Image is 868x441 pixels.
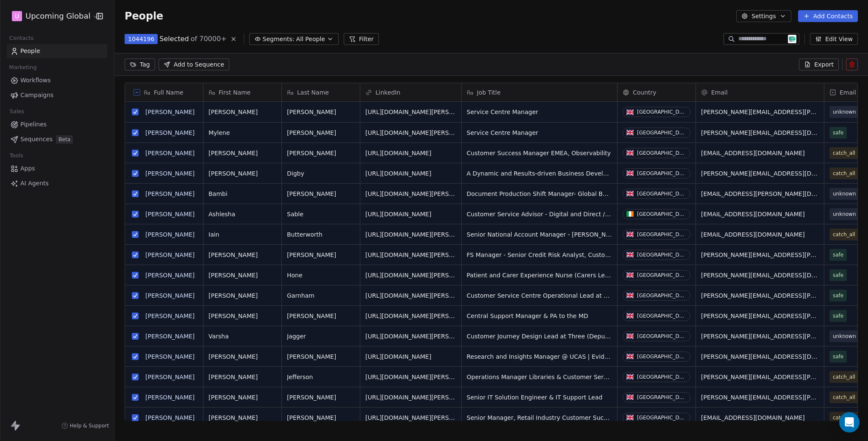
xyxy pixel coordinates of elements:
span: Operations Manager Libraries & Customer Services at [GEOGRAPHIC_DATA] [467,373,612,381]
span: Ashlesha [209,210,276,218]
span: safe [833,128,843,137]
span: Service Centre Manager [467,128,612,137]
span: Contacts [6,32,37,45]
span: 1044196 [128,35,154,43]
span: unknown [833,190,856,198]
span: [PERSON_NAME] [209,271,276,279]
span: [PERSON_NAME] [209,251,276,259]
span: of 70000+ [191,34,227,44]
span: catch_all [833,149,855,157]
div: [GEOGRAPHIC_DATA] [637,313,687,319]
span: Bambi [209,190,276,198]
a: [URL][DOMAIN_NAME][PERSON_NAME] [365,129,481,136]
a: [PERSON_NAME] [145,150,195,156]
span: All People [296,35,325,44]
a: People [7,44,107,58]
span: [PERSON_NAME] [209,149,276,157]
span: Apps [20,164,35,173]
a: [URL][DOMAIN_NAME][PERSON_NAME] [365,394,481,401]
span: [PERSON_NAME][EMAIL_ADDRESS][PERSON_NAME][DOMAIN_NAME] [701,251,819,259]
a: [PERSON_NAME] [145,394,195,401]
div: [GEOGRAPHIC_DATA] [637,333,687,339]
a: [PERSON_NAME] [145,170,195,177]
button: Tag [125,59,155,70]
span: [EMAIL_ADDRESS][DOMAIN_NAME] [701,413,819,422]
span: Central Support Manager & PA to the MD [467,312,612,320]
span: Iain [209,230,276,239]
span: Butterworth [287,230,355,239]
div: Full Name [125,83,203,101]
span: Campaigns [20,91,53,100]
span: Research and Insights Manager @ UCAS | Evidence-based Insights, Customer Understanding, Minimalist [467,352,612,361]
a: [PERSON_NAME] [145,231,195,238]
span: Export [814,60,834,69]
div: Email [696,83,824,101]
a: [PERSON_NAME] [145,374,195,380]
span: Sable [287,210,355,218]
a: [URL][DOMAIN_NAME] [365,150,431,156]
span: [PERSON_NAME] [287,251,355,259]
a: AI Agents [7,176,107,190]
a: [PERSON_NAME] [145,414,195,421]
span: [PERSON_NAME] [209,169,276,178]
span: [PERSON_NAME] [287,128,355,137]
span: Senior Manager, Retail Industry Customer Success UKI, [GEOGRAPHIC_DATA] & [GEOGRAPHIC_DATA] [467,413,612,422]
div: grid [125,102,203,421]
span: Tag [140,60,150,69]
span: A Dynamic and Results-driven Business Development Manager, I Bring a Wealth of Experience in Stra... [467,169,612,178]
span: [PERSON_NAME] [287,352,355,361]
a: [URL][DOMAIN_NAME][PERSON_NAME] [365,313,481,319]
a: [URL][DOMAIN_NAME][PERSON_NAME] [365,333,481,340]
button: Export [799,59,839,70]
span: [PERSON_NAME] [209,373,276,381]
span: [PERSON_NAME][EMAIL_ADDRESS][PERSON_NAME][DOMAIN_NAME] [701,108,819,116]
div: [GEOGRAPHIC_DATA] [637,415,687,421]
span: [PERSON_NAME] [287,108,355,116]
span: Senior National Account Manager - [PERSON_NAME] / Waitrose Customer Group [467,230,612,239]
a: Help & Support [61,422,109,429]
span: unknown [833,332,856,341]
a: [PERSON_NAME] [145,129,195,136]
button: Filter [344,33,379,45]
span: Tools [6,149,27,162]
span: Beta [56,135,73,144]
span: safe [833,271,843,279]
div: Open Intercom Messenger [839,412,860,433]
button: Edit View [810,33,858,45]
a: Pipelines [7,117,107,131]
span: Sequences [20,135,53,144]
span: [PERSON_NAME][EMAIL_ADDRESS][DOMAIN_NAME] [701,352,819,361]
button: Add Contacts [798,10,858,22]
span: Customer Service Centre Operational Lead at West Sussex County Council [467,291,612,300]
span: Add to Sequence [174,60,224,69]
a: [URL][DOMAIN_NAME] [365,170,431,177]
div: [GEOGRAPHIC_DATA] [637,170,687,176]
div: Job Title [462,83,617,101]
span: [PERSON_NAME] [287,190,355,198]
span: Hone [287,271,355,279]
span: People [125,10,163,22]
a: [URL][DOMAIN_NAME][PERSON_NAME] [365,292,481,299]
span: People [20,47,40,56]
a: [URL][DOMAIN_NAME][PERSON_NAME] [365,251,481,258]
span: safe [833,312,843,320]
a: [PERSON_NAME] [145,292,195,299]
a: [PERSON_NAME] [145,190,195,197]
span: Marketing [6,61,40,74]
span: U [15,12,19,20]
a: [PERSON_NAME] [145,333,195,340]
span: Customer Service Advisor - Digital and Direct / Web Chat & Lead Generation - Home Insurance [467,210,612,218]
a: [URL][DOMAIN_NAME][PERSON_NAME] [365,231,481,238]
span: [PERSON_NAME] [209,393,276,402]
a: [URL][DOMAIN_NAME] [365,353,431,360]
div: [GEOGRAPHIC_DATA] [637,109,687,115]
span: Help & Support [70,422,109,429]
span: [PERSON_NAME][EMAIL_ADDRESS][PERSON_NAME][DOMAIN_NAME] [701,291,819,300]
a: SequencesBeta [7,132,107,146]
a: [PERSON_NAME] [145,109,195,115]
span: Job Title [477,88,501,97]
span: Segments: [263,35,295,44]
div: [GEOGRAPHIC_DATA] [637,374,687,380]
span: [PERSON_NAME] [287,413,355,422]
a: [URL][DOMAIN_NAME][PERSON_NAME] [365,190,481,197]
